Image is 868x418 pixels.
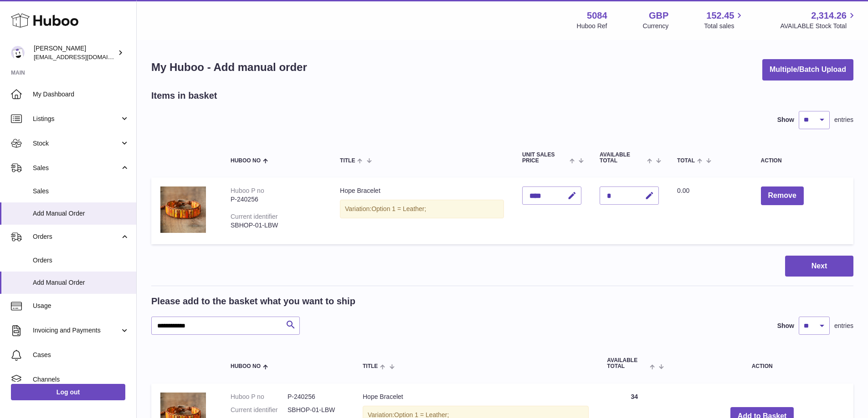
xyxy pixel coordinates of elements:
span: Usage [33,302,129,310]
div: SBHOP-01-LBW [231,221,322,230]
span: AVAILABLE Stock Total [780,22,857,30]
h2: Please add to the basket what you want to ship [151,295,355,307]
span: Title [363,363,378,369]
span: Sales [33,187,129,196]
span: My Dashboard [33,90,129,99]
a: 152.45 Total sales [704,10,745,30]
span: Huboo no [231,363,261,369]
a: Log out [11,384,125,400]
span: Stock [33,139,120,148]
span: Cases [33,351,129,359]
div: Huboo P no [231,187,264,194]
div: P-240256 [231,195,322,204]
span: AVAILABLE Total [607,358,647,369]
div: Action [761,158,844,164]
div: Variation: [340,200,504,218]
label: Show [777,116,794,124]
dd: P-240256 [288,393,344,401]
span: Orders [33,256,129,265]
strong: 5084 [587,10,607,22]
span: entries [834,116,853,124]
img: Hope Bracelet [160,186,206,232]
span: Add Manual Order [33,278,129,287]
span: 2,314.26 [811,10,847,22]
dt: Current identifier [231,406,288,414]
span: Channels [33,375,129,384]
span: Total [677,158,695,164]
div: Current identifier [231,213,278,220]
span: Listings [33,115,120,123]
a: 2,314.26 AVAILABLE Stock Total [780,10,857,30]
span: Title [340,158,355,164]
span: [EMAIL_ADDRESS][DOMAIN_NAME] [34,53,134,60]
label: Show [777,322,794,330]
button: Next [785,256,853,277]
button: Multiple/Batch Upload [762,59,853,81]
div: Huboo Ref [577,22,607,30]
span: 0.00 [677,187,689,194]
span: Option 1 = Leather; [371,205,426,212]
span: 152.45 [706,10,734,22]
div: [PERSON_NAME] [34,44,116,61]
span: AVAILABLE Total [600,152,645,164]
td: Hope Bracelet [331,177,513,244]
span: Unit Sales Price [522,152,567,164]
span: Sales [33,164,120,172]
span: entries [834,322,853,330]
span: Huboo no [231,158,261,164]
span: Orders [33,232,120,241]
div: Currency [643,22,669,30]
img: konstantinosmouratidis@hotmail.com [11,46,25,60]
dd: SBHOP-01-LBW [288,406,344,414]
dt: Huboo P no [231,393,288,401]
span: Add Manual Order [33,209,129,218]
span: Total sales [704,22,745,30]
h1: My Huboo - Add manual order [151,60,307,75]
span: Invoicing and Payments [33,326,120,335]
th: Action [671,348,853,378]
strong: GBP [649,10,668,22]
button: Remove [761,186,804,205]
h2: Items in basket [151,90,217,102]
